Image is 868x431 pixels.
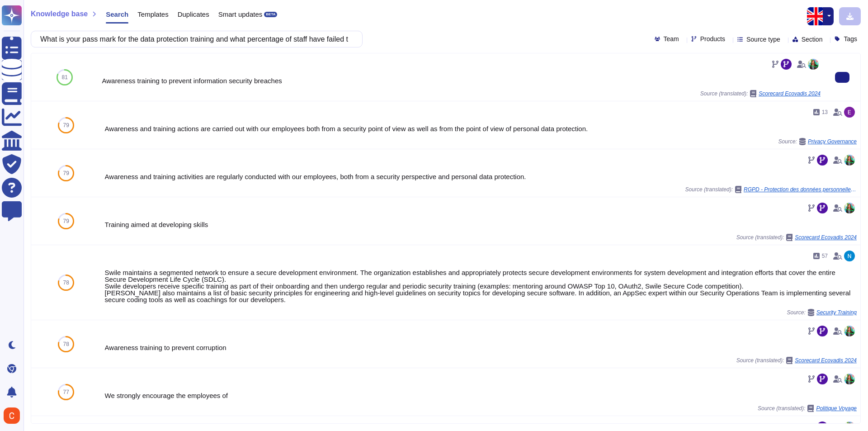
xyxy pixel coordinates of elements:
span: Knowledge base [31,10,88,18]
span: Smart updates [218,11,263,18]
button: user [2,406,26,426]
div: Training aimed at developing skills [105,221,857,228]
span: Search [106,11,128,18]
div: BETA [264,12,277,17]
input: Search a question or template... [36,31,353,47]
div: Awareness and training activities are regularly conducted with our employees, both from a securit... [105,173,857,180]
span: Source: [778,138,857,145]
span: Privacy Governance [808,139,857,144]
span: Source (translated): [736,357,857,364]
span: Scorecard Ecovadis 2024 [759,91,821,96]
span: 79 [63,171,69,176]
span: 79 [63,218,69,224]
span: Team [664,36,679,42]
span: Duplicates [178,11,209,18]
img: user [844,251,855,261]
span: 78 [63,341,69,347]
span: Products [700,36,725,42]
span: Tags [844,36,857,42]
span: RGPD - Protection des données personnelles by [PERSON_NAME].docx.pdf [744,187,857,192]
span: Scorecard Ecovadis 2024 [795,235,857,240]
span: 79 [63,123,69,128]
span: Section [802,36,823,43]
div: Awareness training to prevent corruption [105,344,857,351]
span: Source type [746,36,780,43]
span: 78 [63,280,69,285]
img: user [844,374,855,384]
span: Scorecard Ecovadis 2024 [795,358,857,363]
span: 81 [62,75,68,80]
div: Awareness training to prevent information security breaches [102,77,821,84]
img: user [844,326,855,336]
div: We strongly encourage the employees of [105,392,857,399]
span: 57 [822,253,828,259]
img: user [844,203,855,213]
img: en [807,7,825,25]
span: Source (translated): [758,405,857,412]
img: user [4,407,20,424]
div: Swile maintains a segmented network to ensure a secure development environment. The organization ... [105,269,857,303]
span: 13 [822,109,828,115]
span: Source (translated): [736,234,857,241]
div: Awareness and training actions are carried out with our employees both from a security point of v... [105,125,857,132]
span: Source (translated): [685,186,857,193]
span: Politique Voyage [816,406,857,411]
img: user [808,59,819,70]
span: Templates [137,11,168,18]
img: user [844,107,855,118]
span: Security Training [816,310,857,315]
span: Source: [787,309,857,316]
img: user [844,155,855,166]
span: 77 [63,389,69,395]
span: Source (translated): [700,90,821,97]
